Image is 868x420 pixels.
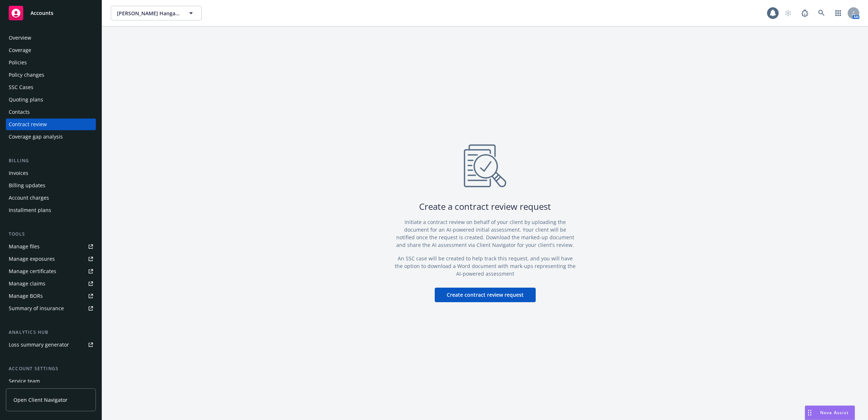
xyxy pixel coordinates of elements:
[6,278,96,289] a: Manage claims
[6,231,96,238] div: Tools
[820,409,849,416] span: Nova Assist
[6,44,96,56] a: Coverage
[9,69,44,81] div: Policy changes
[6,375,96,387] a: Service team
[6,180,96,191] a: Billing updates
[9,265,56,277] div: Manage certificates
[9,278,45,289] div: Manage claims
[9,44,31,56] div: Coverage
[6,57,96,68] a: Policies
[9,131,63,143] div: Coverage gap analysis
[9,32,31,44] div: Overview
[814,6,829,20] a: Search
[6,157,96,164] div: Billing
[805,406,814,420] div: Drag to move
[831,6,845,20] a: Switch app
[9,290,43,302] div: Manage BORs
[781,6,795,20] a: Start snowing
[805,405,855,420] button: Nova Assist
[394,218,576,249] p: Initiate a contract review on behalf of your client by uploading the document for an AI-powered i...
[6,204,96,216] a: Installment plans
[6,3,96,23] a: Accounts
[6,131,96,143] a: Coverage gap analysis
[9,253,55,265] div: Manage exposures
[9,167,28,179] div: Invoices
[6,94,96,105] a: Quoting plans
[798,6,812,20] a: Report a Bug
[9,339,69,351] div: Loss summary generator
[6,265,96,277] a: Manage certificates
[6,119,96,130] a: Contract review
[6,365,96,372] div: Account settings
[31,10,53,16] span: Accounts
[9,204,51,216] div: Installment plans
[13,396,68,404] span: Open Client Navigator
[6,253,96,265] a: Manage exposures
[419,200,551,213] div: Create a contract review request
[9,81,33,93] div: SSC Cases
[111,6,202,20] button: [PERSON_NAME] Hangar Owners Association, Inc.
[9,57,27,68] div: Policies
[6,290,96,302] a: Manage BORs
[6,303,96,314] a: Summary of insurance
[9,94,43,105] div: Quoting plans
[9,303,64,314] div: Summary of insurance
[9,106,30,118] div: Contacts
[6,329,96,336] div: Analytics hub
[435,288,536,302] button: Create contract review request
[394,255,576,277] p: An SSC case will be created to help track this request, and you will have the option to download ...
[6,339,96,351] a: Loss summary generator
[6,167,96,179] a: Invoices
[9,192,49,204] div: Account charges
[6,192,96,204] a: Account charges
[117,9,180,17] span: [PERSON_NAME] Hangar Owners Association, Inc.
[9,375,40,387] div: Service team
[6,32,96,44] a: Overview
[6,69,96,81] a: Policy changes
[6,81,96,93] a: SSC Cases
[6,106,96,118] a: Contacts
[9,241,40,252] div: Manage files
[9,180,45,191] div: Billing updates
[9,119,47,130] div: Contract review
[6,241,96,252] a: Manage files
